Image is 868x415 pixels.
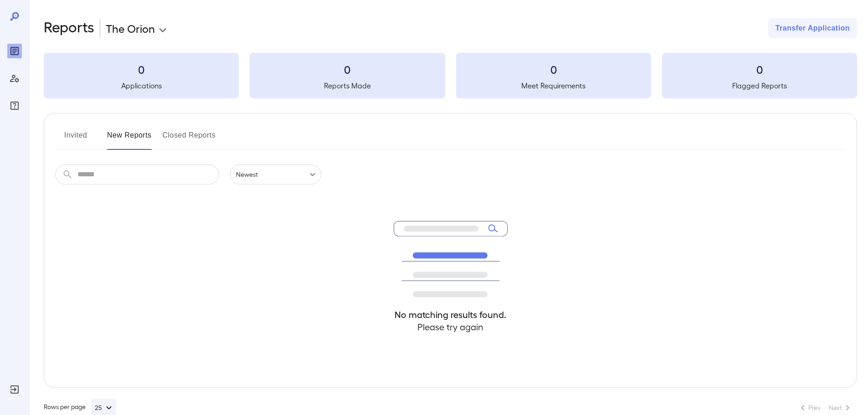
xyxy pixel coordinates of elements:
button: New Reports [107,128,152,150]
p: The Orion [106,21,155,36]
h3: 0 [250,62,445,77]
h5: Flagged Reports [662,80,857,91]
button: Invited [55,128,96,150]
h4: No matching results found. [394,308,508,321]
h5: Applications [44,80,239,91]
button: Closed Reports [163,128,216,150]
div: Log Out [7,382,22,397]
div: Reports [7,44,22,58]
div: Manage Users [7,71,22,86]
nav: pagination navigation [793,400,857,415]
h5: Reports Made [250,80,445,91]
button: Transfer Application [768,18,857,38]
h4: Please try again [394,321,508,333]
h3: 0 [44,62,239,77]
summary: 0Applications0Reports Made0Meet Requirements0Flagged Reports [44,53,857,98]
h3: 0 [662,62,857,77]
div: FAQ [7,98,22,113]
div: Newest [230,164,321,184]
h2: Reports [44,18,94,38]
h5: Meet Requirements [456,80,651,91]
h3: 0 [456,62,651,77]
